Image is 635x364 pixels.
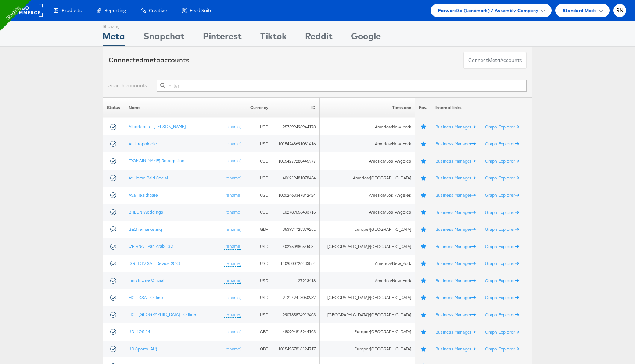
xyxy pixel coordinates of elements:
[272,306,320,323] td: 290785874912403
[319,272,415,289] td: America/New_York
[224,329,241,335] a: (rename)
[224,226,241,233] a: (rename)
[319,204,415,221] td: America/Los_Angeles
[319,306,415,323] td: [GEOGRAPHIC_DATA]/[GEOGRAPHIC_DATA]
[272,152,320,170] td: 10154279280445977
[129,141,157,146] a: Anthropologie
[129,312,196,317] a: HC - [GEOGRAPHIC_DATA] - Offline
[305,30,333,46] div: Reddit
[129,175,168,181] a: At Home Paid Social
[435,141,476,146] a: Business Manager
[435,244,476,249] a: Business Manager
[351,30,381,46] div: Google
[485,244,519,249] a: Graph Explorer
[129,209,163,215] a: BHLDN Weddings
[272,170,320,187] td: 406219481078464
[463,52,527,69] button: ConnectmetaAccounts
[272,187,320,204] td: 10202468347842424
[245,238,272,255] td: USD
[129,277,164,283] a: Finish Line Official
[224,295,241,301] a: (rename)
[129,192,158,197] a: Aya Healthcare
[485,346,519,352] a: Graph Explorer
[260,30,287,46] div: Tiktok
[435,261,476,266] a: Business Manager
[485,226,519,232] a: Graph Explorer
[157,80,527,92] input: Filter
[149,7,167,14] span: Creative
[108,55,189,65] div: Connected accounts
[129,329,150,334] a: JD | iOS 14
[435,295,476,300] a: Business Manager
[245,118,272,135] td: USD
[272,289,320,306] td: 212242413050987
[143,56,160,64] span: meta
[129,243,173,249] a: CP RNA - Pan Arab F3D
[104,7,126,14] span: Reporting
[485,158,519,164] a: Graph Explorer
[435,124,476,130] a: Business Manager
[319,97,415,118] th: Timezone
[319,135,415,153] td: America/New_York
[272,272,320,289] td: 27213418
[435,158,476,164] a: Business Manager
[319,152,415,170] td: America/Los_Angeles
[319,323,415,341] td: Europe/[GEOGRAPHIC_DATA]
[129,124,186,129] a: Albertsons - [PERSON_NAME]
[224,192,241,198] a: (rename)
[224,261,241,267] a: (rename)
[272,341,320,358] td: 10154957818124717
[129,261,180,266] a: DIRECTV SAT+Device 2023
[272,135,320,153] td: 10154248691081416
[224,158,241,164] a: (rename)
[272,118,320,135] td: 257599498944173
[485,329,519,334] a: Graph Explorer
[272,255,320,272] td: 1409800726433554
[485,124,519,130] a: Graph Explorer
[435,278,476,283] a: Business Manager
[245,255,272,272] td: USD
[485,278,519,283] a: Graph Explorer
[224,312,241,318] a: (rename)
[62,7,82,14] span: Products
[245,152,272,170] td: USD
[435,209,476,215] a: Business Manager
[435,346,476,352] a: Business Manager
[435,329,476,334] a: Business Manager
[103,21,125,30] div: Showing
[485,175,519,181] a: Graph Explorer
[190,7,212,14] span: Feed Suite
[485,209,519,215] a: Graph Explorer
[272,221,320,238] td: 353974728379251
[485,141,519,146] a: Graph Explorer
[319,341,415,358] td: Europe/[GEOGRAPHIC_DATA]
[245,221,272,238] td: GBP
[563,7,597,14] span: Standard Mode
[245,306,272,323] td: USD
[129,346,157,351] a: JD Sports (AU)
[125,97,245,118] th: Name
[224,346,241,352] a: (rename)
[319,187,415,204] td: America/Los_Angeles
[485,192,519,198] a: Graph Explorer
[319,221,415,238] td: Europe/[GEOGRAPHIC_DATA]
[245,135,272,153] td: USD
[319,289,415,306] td: [GEOGRAPHIC_DATA]/[GEOGRAPHIC_DATA]
[203,30,242,46] div: Pinterest
[245,187,272,204] td: USD
[129,226,162,232] a: B&Q remarketing
[245,204,272,221] td: USD
[438,7,538,14] span: Forward3d (Landmark) / Assembly Company
[224,277,241,284] a: (rename)
[143,30,184,46] div: Snapchat
[272,97,320,118] th: ID
[435,192,476,198] a: Business Manager
[319,170,415,187] td: America/[GEOGRAPHIC_DATA]
[488,57,500,64] span: meta
[435,312,476,317] a: Business Manager
[245,323,272,341] td: GBP
[272,238,320,255] td: 402750980545081
[103,97,125,118] th: Status
[224,124,241,130] a: (rename)
[224,209,241,215] a: (rename)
